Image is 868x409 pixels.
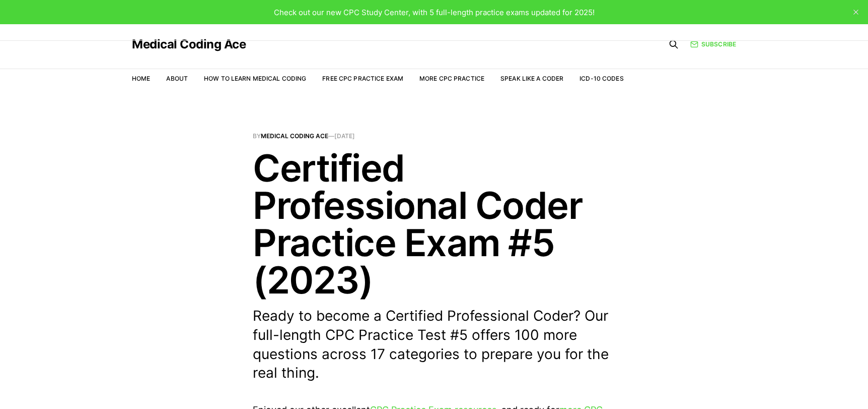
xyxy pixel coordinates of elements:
time: [DATE] [334,132,355,140]
a: Speak Like a Coder [500,75,563,82]
a: Medical Coding Ace [132,38,246,50]
p: Ready to become a Certified Professional Coder? Our full-length CPC Practice Test #5 offers 100 m... [253,307,615,383]
a: Free CPC Practice Exam [322,75,403,82]
span: Check out our new CPC Study Center, with 5 full-length practice exams updated for 2025! [274,8,595,17]
span: By — [253,133,615,139]
a: Subscribe [690,39,736,49]
iframe: portal-trigger [704,360,868,409]
button: close [848,4,864,20]
h1: Certified Professional Coder Practice Exam #5 (2023) [253,149,615,299]
a: More CPC Practice [419,75,484,82]
a: ICD-10 Codes [580,75,623,82]
a: About [166,75,188,82]
a: Home [132,75,150,82]
a: Medical Coding Ace [261,132,328,140]
a: How to Learn Medical Coding [204,75,306,82]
